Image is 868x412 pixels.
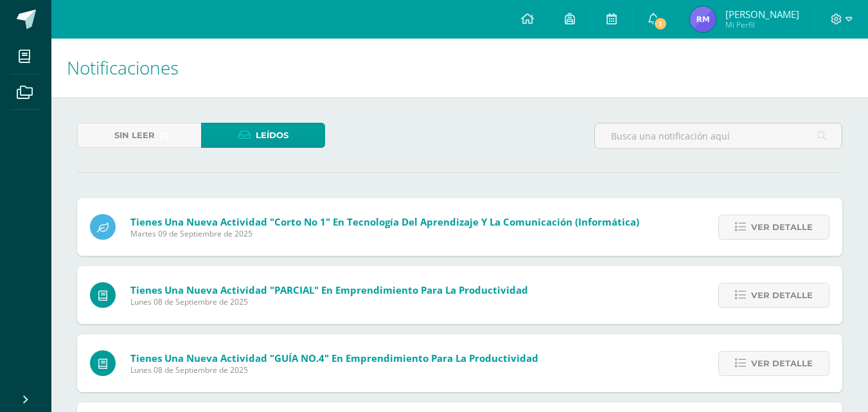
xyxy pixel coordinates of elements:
span: Ver detalle [751,215,813,239]
span: 1 [653,17,668,31]
span: Martes 09 de Septiembre de 2025 [130,228,639,239]
span: Leídos [256,123,288,147]
span: Ver detalle [751,283,813,307]
span: Sin leer [114,123,155,147]
span: (1) [160,123,170,147]
a: Leídos [201,123,325,148]
input: Busca una notificación aquí [595,123,842,148]
span: [PERSON_NAME] [725,8,799,21]
span: Tienes una nueva actividad "GUÍA NO.4" En Emprendimiento para la Productividad [130,352,538,364]
img: 7c13cc226d4004e41d066015556fb6a9.png [690,6,716,32]
span: Tienes una nueva actividad "PARCIAL" En Emprendimiento para la Productividad [130,283,528,296]
a: Sin leer(1) [77,123,201,148]
span: Ver detalle [751,352,813,375]
span: Lunes 08 de Septiembre de 2025 [130,296,528,307]
span: Lunes 08 de Septiembre de 2025 [130,364,538,375]
span: Notificaciones [67,55,179,80]
span: Mi Perfil [725,19,799,30]
span: Tienes una nueva actividad "Corto No 1" En Tecnología del Aprendizaje y la Comunicación (Informát... [130,215,639,228]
